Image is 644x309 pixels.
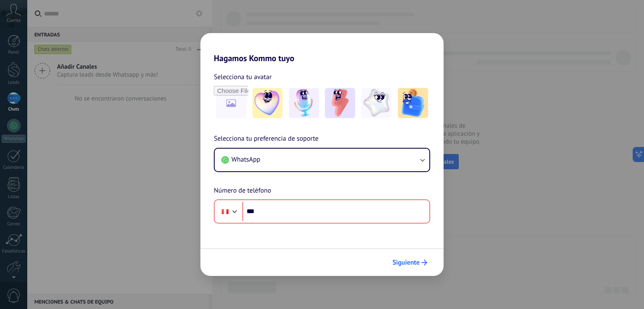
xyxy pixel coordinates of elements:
span: Selecciona tu preferencia de soporte [214,134,319,144]
img: -2.jpeg [289,88,319,118]
img: -3.jpeg [325,88,355,118]
span: WhatsApp [231,155,260,164]
img: -5.jpeg [398,88,428,118]
span: Número de teléfono [214,185,271,196]
div: Peru: + 51 [217,203,233,220]
h2: Hagamos Kommo tuyo [200,33,444,63]
span: Selecciona tu avatar [214,72,272,82]
span: Siguiente [392,260,420,265]
button: WhatsApp [215,149,429,171]
img: -1.jpeg [252,88,283,118]
button: Siguiente [389,255,431,270]
img: -4.jpeg [361,88,392,118]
